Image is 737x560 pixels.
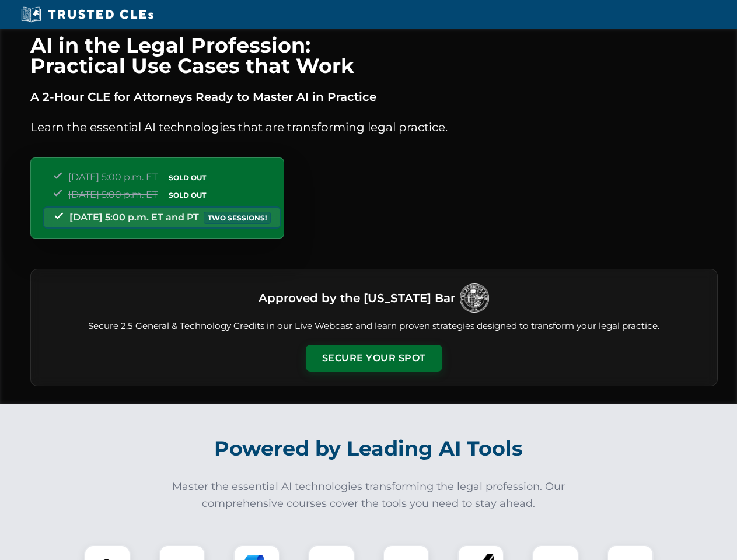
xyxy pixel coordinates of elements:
h3: Approved by the [US_STATE] Bar [259,288,455,309]
img: Logo [460,283,489,313]
span: [DATE] 5:00 p.m. ET [68,171,158,183]
span: SOLD OUT [165,171,210,184]
button: Secure Your Spot [306,345,442,372]
p: Secure 2.5 General & Technology Credits in our Live Webcast and learn proven strategies designed ... [45,320,703,333]
h1: AI in the Legal Profession: Practical Use Cases that Work [30,35,718,76]
p: Master the essential AI technologies transforming the legal profession. Our comprehensive courses... [165,478,573,512]
span: [DATE] 5:00 p.m. ET [68,189,158,200]
p: Learn the essential AI technologies that are transforming legal practice. [30,118,718,136]
h2: Powered by Leading AI Tools [46,428,692,469]
p: A 2-Hour CLE for Attorneys Ready to Master AI in Practice [30,87,718,106]
span: SOLD OUT [165,189,210,201]
img: Trusted CLEs [18,6,157,23]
